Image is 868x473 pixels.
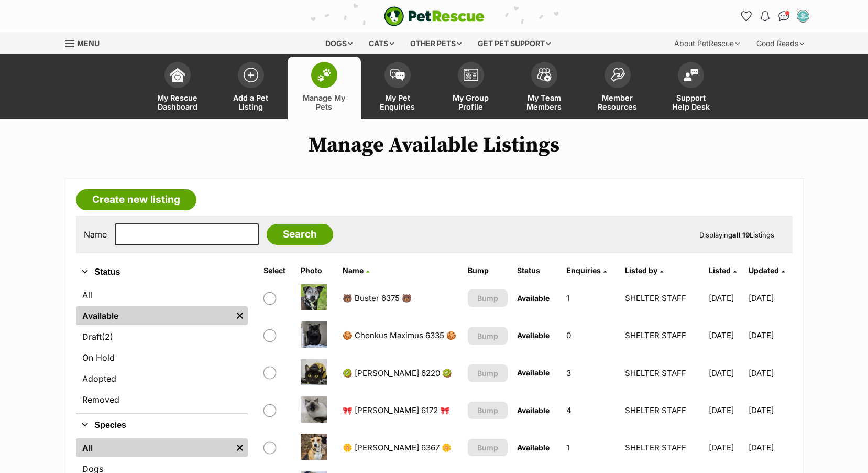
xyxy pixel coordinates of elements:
img: logo-e224e6f780fb5917bec1dbf3a21bbac754714ae5b6737aabdf751b685950b380.svg [384,6,485,26]
span: Bump [477,293,498,304]
td: [DATE] [749,355,792,391]
a: On Hold [76,348,248,367]
td: 0 [562,317,620,353]
span: Available [517,406,550,415]
a: Remove filter [232,306,248,325]
input: Search [267,224,333,245]
span: My Rescue Dashboard [154,93,201,111]
span: My Group Profile [447,93,495,111]
th: Status [513,262,561,279]
span: translation missing: en.admin.listings.index.attributes.enquiries [566,266,601,275]
a: SHELTER STAFF [625,293,686,303]
a: Listed by [625,266,663,275]
a: PetRescue [384,6,485,26]
button: My account [795,8,811,25]
th: Bump [464,262,512,279]
a: Menu [65,33,107,52]
span: Name [343,266,364,275]
a: Manage My Pets [288,57,361,119]
td: [DATE] [705,317,748,353]
a: Conversations [776,8,793,25]
td: [DATE] [705,429,748,466]
div: Get pet support [470,33,558,54]
button: Bump [468,289,508,307]
button: Bump [468,439,508,456]
img: help-desk-icon-fdf02630f3aa405de69fd3d07c3f3aa587a6932b1a1747fa1d2bba05be0121f9.svg [684,69,698,81]
button: Bump [468,364,508,382]
img: chat-41dd97257d64d25036548639549fe6c8038ab92f7586957e7f3b1b290dea8141.svg [778,11,789,21]
td: [DATE] [749,280,792,316]
a: 🥝 [PERSON_NAME] 6220 🥝 [343,368,452,378]
span: Available [517,368,550,377]
a: SHELTER STAFF [625,443,686,453]
span: Bump [477,405,498,416]
span: Bump [477,330,498,341]
img: group-profile-icon-3fa3cf56718a62981997c0bc7e787c4b2cf8bcc04b72c1350f741eb67cf2f40e.svg [464,69,478,81]
img: member-resources-icon-8e73f808a243e03378d46382f2149f9095a855e16c252ad45f914b54edf8863c.svg [610,68,625,82]
div: About PetRescue [667,33,747,54]
span: Bump [477,442,498,453]
td: [DATE] [749,317,792,353]
a: Remove filter [232,438,248,457]
span: Add a Pet Listing [227,93,274,111]
a: SHELTER STAFF [625,368,686,378]
ul: Account quick links [738,8,811,25]
td: 1 [562,280,620,316]
span: Listed by [625,266,657,275]
td: [DATE] [705,280,748,316]
img: pet-enquiries-icon-7e3ad2cf08bfb03b45e93fb7055b45f3efa6380592205ae92323e6603595dc1f.svg [390,69,405,81]
span: My Pet Enquiries [374,93,421,111]
a: Removed [76,390,248,409]
img: team-members-icon-5396bd8760b3fe7c0b43da4ab00e1e3bb1a5d9ba89233759b79545d2d3fc5d0d.svg [537,68,552,82]
button: Bump [468,402,508,419]
button: Bump [468,327,508,345]
strong: all 19 [732,231,750,239]
a: Listed [709,266,737,275]
a: Available [76,306,232,325]
td: 3 [562,355,620,391]
img: SHELTER STAFF profile pic [798,11,808,21]
span: Available [517,331,550,340]
a: 🌼 [PERSON_NAME] 6367 🌼 [343,443,452,453]
span: (2) [102,330,113,343]
a: Adopted [76,369,248,388]
div: Dogs [318,33,360,54]
label: Name [84,230,107,239]
a: SHELTER STAFF [625,405,686,415]
a: My Team Members [508,57,581,119]
a: Member Resources [581,57,654,119]
span: Available [517,443,550,452]
a: Updated [749,266,785,275]
span: Support Help Desk [667,93,715,111]
img: manage-my-pets-icon-02211641906a0b7f246fdf0571729dbe1e7629f14944591b6c1af311fb30b64b.svg [317,68,332,82]
td: [DATE] [705,392,748,428]
button: Species [76,418,248,432]
a: My Rescue Dashboard [141,57,214,119]
th: Select [259,262,295,279]
div: Other pets [403,33,469,54]
a: 🐻 Buster 6375 🐻 [343,293,412,303]
span: Updated [749,266,779,275]
a: Add a Pet Listing [214,57,288,119]
span: My Team Members [521,93,568,111]
img: notifications-46538b983faf8c2785f20acdc204bb7945ddae34d4c08c2a6579f10ce5e182be.svg [761,11,769,21]
span: Bump [477,368,498,379]
td: 1 [562,429,620,466]
a: My Group Profile [434,57,508,119]
td: [DATE] [749,429,792,466]
span: Listed [709,266,731,275]
td: 4 [562,392,620,428]
a: Enquiries [566,266,607,275]
a: Draft [76,327,248,346]
span: Available [517,294,550,303]
button: Notifications [757,8,774,25]
div: Good Reads [749,33,811,54]
span: Menu [77,39,100,48]
a: All [76,438,232,457]
a: Name [343,266,369,275]
img: add-pet-listing-icon-0afa8454b4691262ce3f59096e99ab1cd57d4a30225e0717b998d2c9b9846f56.svg [244,68,258,82]
a: Support Help Desk [654,57,728,119]
th: Photo [296,262,337,279]
td: [DATE] [749,392,792,428]
div: Status [76,283,248,413]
